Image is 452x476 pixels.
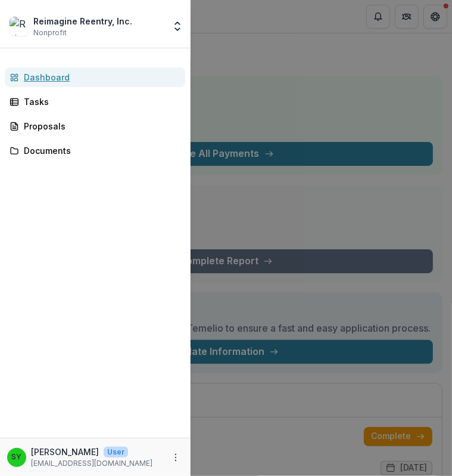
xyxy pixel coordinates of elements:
button: Open entity switcher [169,14,186,38]
a: Documents [5,141,185,160]
a: Dashboard [5,67,185,87]
p: User [104,447,128,458]
div: Sydney Yates [12,453,22,461]
span: Nonprofit [33,27,67,38]
img: Reimagine Reentry, Inc. [10,17,29,36]
div: Dashboard [24,71,176,84]
a: Proposals [5,116,185,136]
div: Reimagine Reentry, Inc. [33,15,132,27]
p: [EMAIL_ADDRESS][DOMAIN_NAME] [31,458,152,469]
div: Tasks [24,95,176,108]
p: [PERSON_NAME] [31,446,99,458]
div: Documents [24,144,176,157]
a: Tasks [5,92,185,112]
div: Proposals [24,120,176,132]
button: More [169,450,183,465]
